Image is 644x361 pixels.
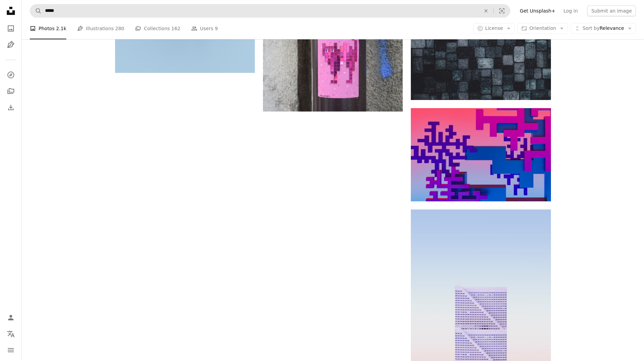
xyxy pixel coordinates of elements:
[4,22,18,35] a: Photos
[30,4,42,17] button: Search Unsplash
[582,25,599,31] span: Sort by
[215,25,218,32] span: 9
[4,101,18,114] a: Download History
[263,18,403,111] img: A pink pixelated cat sticker is visible.
[479,4,493,17] button: Clear
[587,5,636,16] button: Submit an image
[135,18,180,39] a: Collections 162
[517,23,568,34] button: Orientation
[411,309,551,315] a: white building
[582,25,624,32] span: Relevance
[4,311,18,324] a: Log in / Sign up
[77,18,124,39] a: Illustrations 280
[473,23,515,34] button: License
[4,38,18,52] a: Illustrations
[559,5,582,16] a: Log in
[571,23,636,34] button: Sort byRelevance
[4,68,18,82] a: Explore
[4,4,18,19] a: Home — Unsplash
[4,327,18,341] button: Language
[263,61,403,67] a: A pink pixelated cat sticker is visible.
[485,25,503,31] span: License
[411,108,551,201] img: A computer generated image of a tree and a building
[516,5,559,16] a: Get Unsplash+
[4,84,18,98] a: Collections
[191,18,218,39] a: Users 9
[529,25,556,31] span: Orientation
[411,152,551,158] a: A computer generated image of a tree and a building
[494,4,510,17] button: Visual search
[4,343,18,357] button: Menu
[115,25,125,32] span: 280
[30,4,510,18] form: Find visuals sitewide
[171,25,180,32] span: 162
